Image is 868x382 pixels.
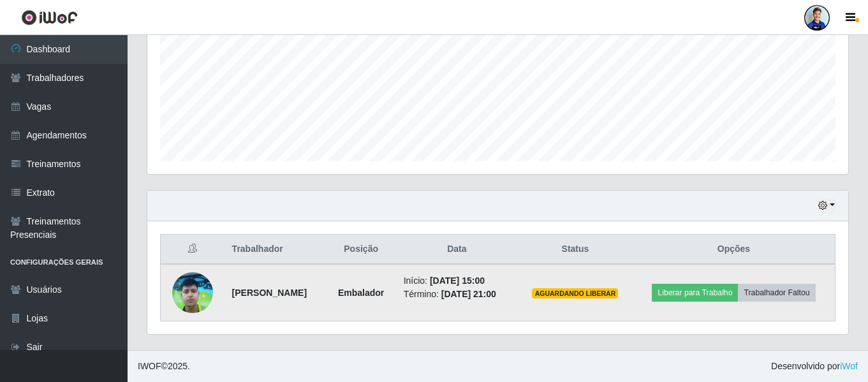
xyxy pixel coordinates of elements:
[138,361,161,371] span: IWOF
[840,361,858,371] a: iWof
[327,235,396,265] th: Posição
[396,235,518,265] th: Data
[738,284,815,302] button: Trabalhador Faltou
[338,288,384,298] strong: Embalador
[21,10,78,26] img: CoreUI Logo
[404,274,510,288] li: Início:
[441,289,496,299] time: [DATE] 21:00
[652,284,738,302] button: Liberar para Trabalho
[518,235,633,265] th: Status
[224,235,327,265] th: Trabalhador
[138,360,190,373] span: © 2025 .
[172,265,213,320] img: 1748462708796.jpeg
[771,360,858,373] span: Desenvolvido por
[430,275,485,286] time: [DATE] 15:00
[532,288,618,298] span: AGUARDANDO LIBERAR
[633,235,835,265] th: Opções
[404,288,510,301] li: Término:
[232,288,307,298] strong: [PERSON_NAME]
